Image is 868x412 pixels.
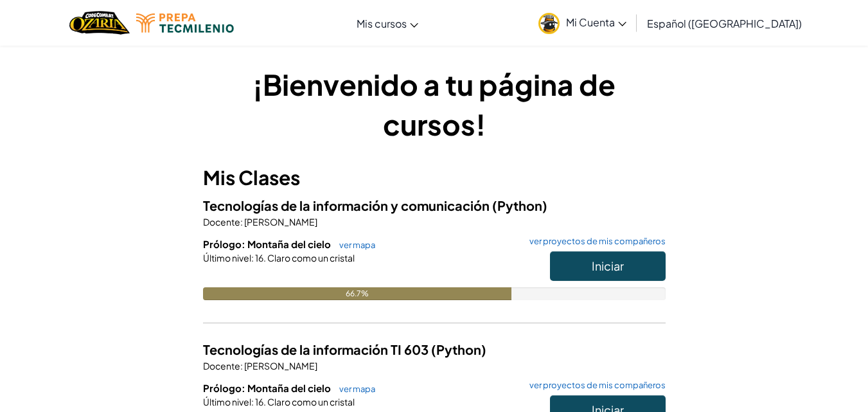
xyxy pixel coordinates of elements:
a: ver proyectos de mis compañeros [523,381,666,390]
span: : [240,360,243,372]
span: Iniciar [592,258,624,273]
span: : [251,252,254,264]
a: Mi Cuenta [532,3,633,43]
div: 66.7% [203,287,511,300]
img: Hogar [69,10,129,36]
img: avatar [538,13,560,34]
span: [PERSON_NAME] [243,360,317,372]
span: Claro como un cristal [266,396,355,408]
a: ver mapa [333,240,375,250]
span: Último nivel [203,252,251,264]
font: Mi Cuenta [566,15,615,29]
img: Logotipo de Tecmilenio [136,13,234,33]
span: (Python) [431,341,486,357]
span: 16. [254,252,266,264]
span: : [240,216,243,228]
a: Español ([GEOGRAPHIC_DATA]) [641,6,808,40]
a: Logotipo de Ozaria de CodeCombat [69,10,129,36]
span: Docente [203,360,240,372]
span: Tecnologías de la información TI 603 [203,341,431,357]
font: Mis cursos [357,17,407,30]
span: 16. [254,396,266,408]
a: ver proyectos de mis compañeros [523,237,666,246]
span: Claro como un cristal [266,252,355,264]
a: Mis cursos [350,6,425,40]
span: Tecnologías de la información y comunicación [203,197,492,213]
span: (Python) [492,197,547,213]
span: Prólogo: Montaña del cielo [203,382,333,394]
button: Iniciar [550,251,666,281]
span: [PERSON_NAME] [243,216,317,228]
span: Prólogo: Montaña del cielo [203,238,333,250]
h1: ¡Bienvenido a tu página de cursos! [203,64,666,144]
span: Último nivel [203,396,251,408]
span: Docente [203,216,240,228]
font: Español ([GEOGRAPHIC_DATA]) [647,17,802,30]
a: ver mapa [333,384,375,394]
span: : [251,396,254,408]
h3: Mis Clases [203,163,666,192]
